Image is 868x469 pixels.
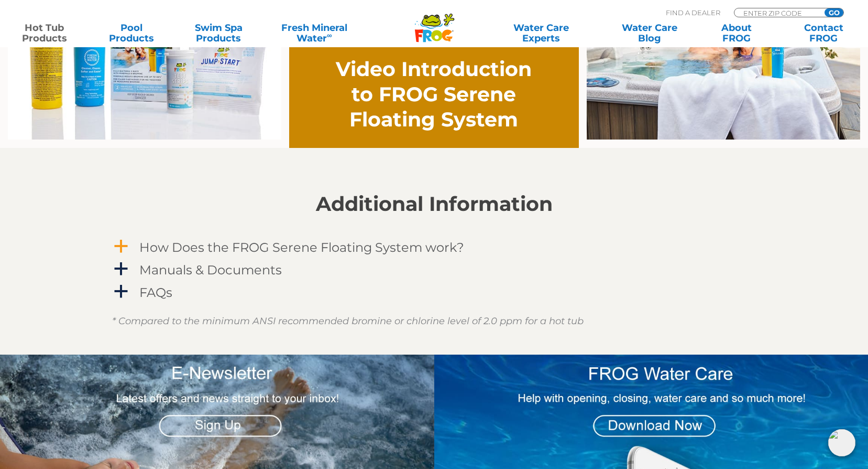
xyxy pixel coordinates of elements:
a: Water CareBlog [616,23,683,44]
em: * Compared to the minimum ANSI recommended bromine or chlorine level of 2.0 ppm for a hot tub [112,315,584,327]
a: PoolProducts [97,23,165,44]
h4: How Does the FROG Serene Floating System work? [139,240,464,254]
a: a Manuals & Documents [112,260,756,280]
img: openIcon [828,429,855,456]
span: a [113,261,129,277]
input: Zip Code Form [742,8,813,17]
span: a [113,239,129,254]
a: Fresh MineralWater∞ [272,23,357,44]
h4: Manuals & Documents [139,263,282,277]
a: Swim SpaProducts [185,23,252,44]
sup: ∞ [327,31,332,39]
a: a How Does the FROG Serene Floating System work? [112,238,756,257]
a: AboutFROG [702,23,770,44]
h2: Video Introduction to FROG Serene Floating System [333,57,535,132]
p: Find A Dealer [666,8,720,17]
a: ContactFROG [790,23,858,44]
h2: Additional Information [112,193,756,216]
input: GO [825,8,843,17]
a: Water CareExperts [486,23,596,44]
span: a [113,284,129,300]
a: Hot TubProducts [10,23,78,44]
a: a FAQs [112,283,756,302]
h4: FAQs [139,285,172,300]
